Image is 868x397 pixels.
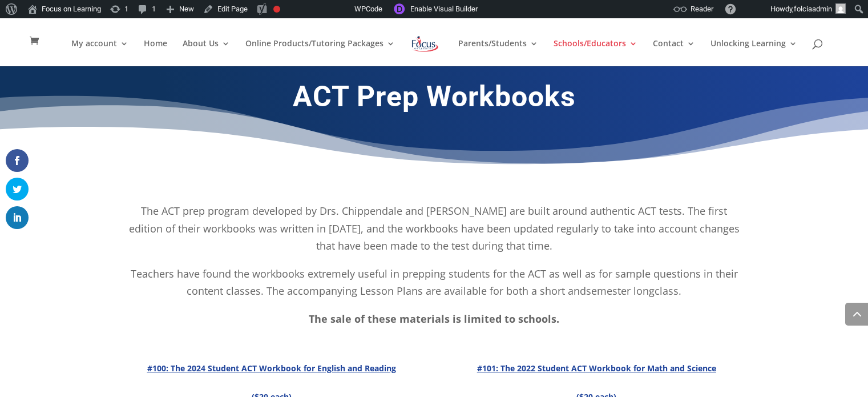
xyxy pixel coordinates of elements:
[126,79,742,119] h1: ACT Prep Workbooks
[71,39,128,66] a: My account
[126,202,742,265] p: The ACT prep program developed by Drs. Chippendale and [PERSON_NAME] are built around authentic A...
[245,39,395,66] a: Online Products/Tutoring Packages
[309,312,559,326] strong: The sale of these materials is limited to schools.
[183,39,230,66] a: About Us
[710,39,797,66] a: Unlocking Learning
[554,39,637,66] a: Schools/Educators
[477,363,716,374] strong: #101: The 2022 Student ACT Workbook for Math and Science
[144,39,167,66] a: Home
[290,2,354,16] img: Views over 48 hours. Click for more Jetpack Stats.
[653,39,695,66] a: Contact
[126,265,742,310] p: Teachers have found the workbooks extremely useful in prepping students for the ACT as well as fo...
[794,5,832,13] span: folciaadmin
[410,34,440,54] img: Focus on Learning
[586,284,655,298] g: semester long
[147,363,396,374] strong: #100: The 2024 Student ACT Workbook for English and Reading
[273,6,280,13] div: Focus keyphrase not set
[458,39,538,66] a: Parents/Students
